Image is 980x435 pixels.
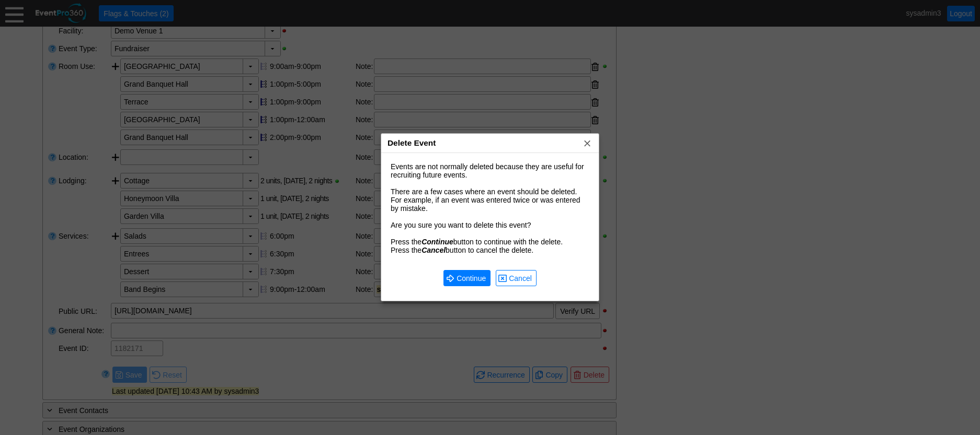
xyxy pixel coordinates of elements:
[391,246,589,254] div: Press the button to cancel the delete.
[421,238,453,246] i: Continue
[391,238,589,246] div: Press the button to continue with the delete.
[454,273,488,284] span: Continue
[446,273,488,284] span: Continue
[507,273,534,284] span: Cancel
[391,162,589,229] div: Events are not normally deleted because they are useful for recruiting future events. There are a...
[498,273,534,284] span: Cancel
[388,138,436,147] span: Delete Event
[421,246,446,254] i: Cancel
